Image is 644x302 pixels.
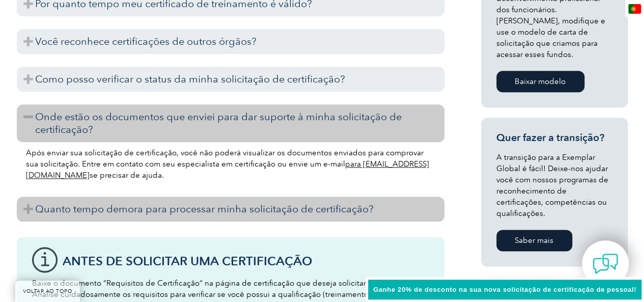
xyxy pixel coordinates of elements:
[593,251,618,277] img: contact-chat.png
[23,288,72,294] font: VOLTAR AO TOPO
[35,73,345,85] font: Como posso verificar o status da minha solicitação de certificação?
[628,4,641,14] img: pt
[515,77,566,86] font: Baixar modelo
[515,236,553,245] font: Saber mais
[32,279,368,288] font: Baixe o documento “Requisitos de Certificação” na página de certificação que deseja solicitar.
[496,71,584,92] a: Baixar modelo
[373,286,636,293] font: Ganhe 20% de desconto na sua nova solicitação de certificação de pessoal!
[35,111,402,135] font: Onde estão os documentos que enviei para dar suporte à minha solicitação de certificação?
[496,230,572,251] a: Saber mais
[26,148,424,169] font: Após enviar sua solicitação de certificação, você não poderá visualizar os documentos enviados pa...
[35,35,257,47] font: Você reconhece certificações de outros órgãos?
[63,254,312,268] font: Antes de solicitar uma certificação
[35,203,374,215] font: Quanto tempo demora para processar minha solicitação de certificação?
[90,171,164,180] font: se precisar de ajuda.
[496,131,604,144] font: Quer fazer a transição?
[496,153,608,218] font: A transição para a Exemplar Global é fácil! Deixe-nos ajudar você com nossos programas de reconhe...
[15,281,80,302] a: VOLTAR AO TOPO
